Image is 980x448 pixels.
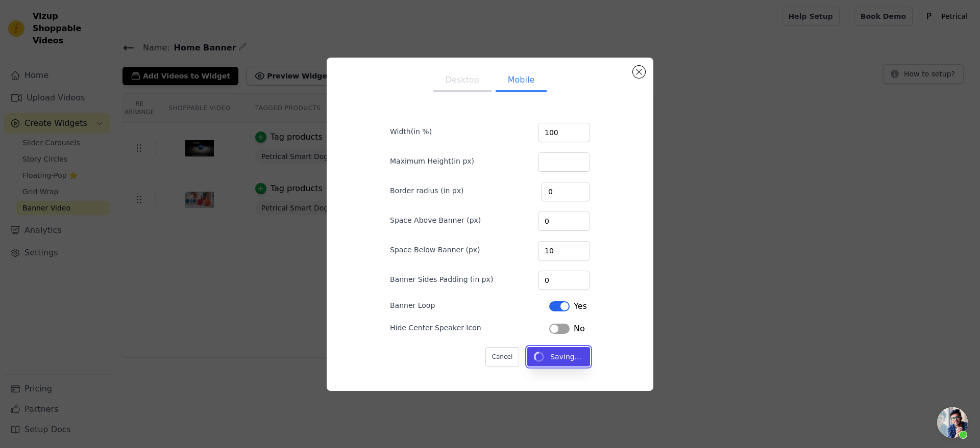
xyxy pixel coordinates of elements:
[390,186,463,196] label: Border radius (in px)
[496,70,547,92] button: Mobile
[390,126,432,137] label: Width(in %)
[937,407,968,438] a: Open chat
[574,323,585,335] span: No
[390,300,435,310] label: Banner Loop
[390,215,481,225] label: Space Above Banner (px)
[390,274,493,284] label: Banner Sides Padding (in px)
[633,66,645,78] button: Close modal
[390,323,481,333] label: Hide Center Speaker Icon
[527,347,590,366] button: Saving...
[390,245,480,255] label: Space Below Banner (px)
[433,70,492,92] button: Desktop
[485,347,520,366] button: Cancel
[574,300,587,312] span: Yes
[390,156,474,166] label: Maximum Height(in px)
